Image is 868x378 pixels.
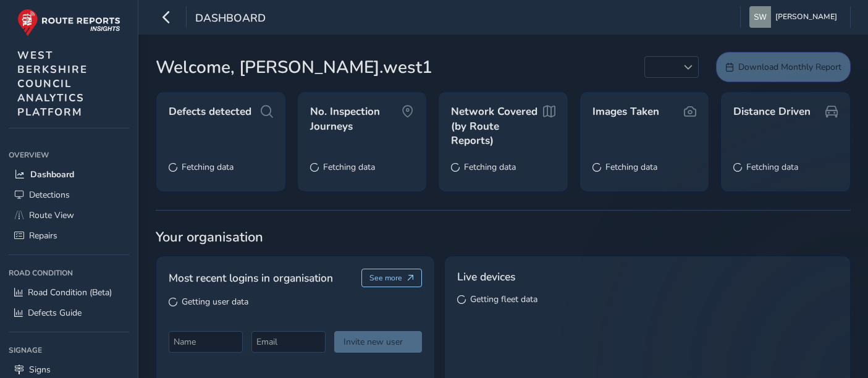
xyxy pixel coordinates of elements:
[29,364,51,376] span: Signs
[746,161,798,173] span: Fetching data
[361,269,423,287] button: See more
[451,104,543,148] span: Network Covered (by Route Reports)
[464,161,516,173] span: Fetching data
[9,303,129,323] a: Defects Guide
[17,9,120,36] img: rr logo
[9,264,129,282] div: Road Condition
[310,104,402,133] span: No. Inspection Journeys
[28,307,82,319] span: Defects Guide
[169,270,333,286] span: Most recent logins in organisation
[749,6,841,28] button: [PERSON_NAME]
[457,269,515,285] span: Live devices
[28,287,112,298] span: Road Condition (Beta)
[9,282,129,303] a: Road Condition (Beta)
[605,161,657,173] span: Fetching data
[733,104,811,119] span: Distance Driven
[592,104,659,119] span: Images Taken
[470,293,537,305] span: Getting fleet data
[182,161,234,173] span: Fetching data
[30,169,74,180] span: Dashboard
[29,209,74,221] span: Route View
[169,104,251,119] span: Defects detected
[195,10,266,28] span: Dashboard
[369,273,402,283] span: See more
[251,331,326,353] input: Email
[775,6,837,28] span: [PERSON_NAME]
[9,225,129,246] a: Repairs
[9,146,129,164] div: Overview
[323,161,375,173] span: Fetching data
[29,230,57,241] span: Repairs
[169,331,243,353] input: Name
[9,205,129,225] a: Route View
[156,54,432,80] span: Welcome, [PERSON_NAME].west1
[17,48,88,119] span: WEST BERKSHIRE COUNCIL ANALYTICS PLATFORM
[9,185,129,205] a: Detections
[182,296,248,308] span: Getting user data
[9,341,129,359] div: Signage
[9,164,129,185] a: Dashboard
[29,189,70,201] span: Detections
[156,228,851,246] span: Your organisation
[749,6,771,28] img: diamond-layout
[826,336,856,366] iframe: Intercom live chat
